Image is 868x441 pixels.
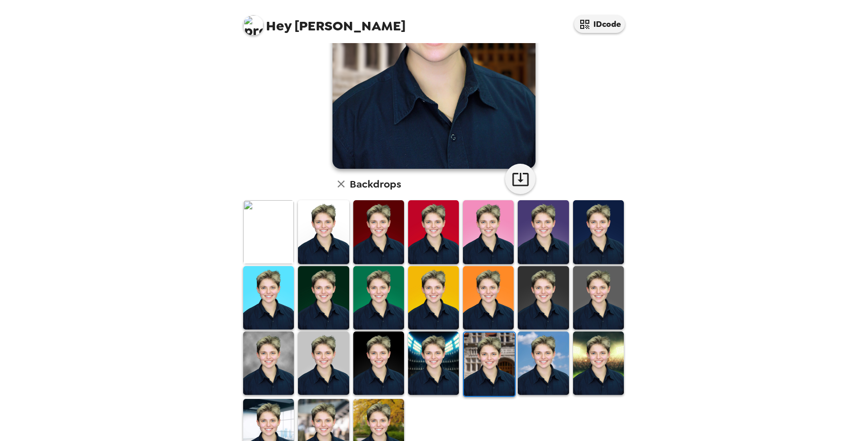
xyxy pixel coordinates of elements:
img: Original [243,200,294,264]
h6: Backdrops [350,176,401,192]
span: Hey [266,17,291,35]
img: profile pic [243,15,263,35]
button: IDcode [574,15,625,33]
span: [PERSON_NAME] [243,10,406,33]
